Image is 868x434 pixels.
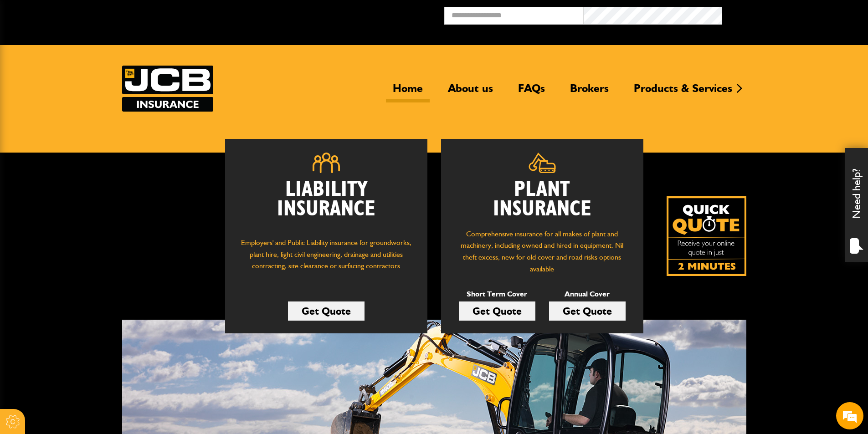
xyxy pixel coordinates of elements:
a: About us [441,82,500,102]
a: Home [386,82,430,102]
img: Quick Quote [667,196,746,276]
a: JCB Insurance Services [122,66,213,112]
a: Products & Services [627,82,739,102]
div: Need help? [845,148,868,262]
a: Get Quote [459,301,535,321]
p: Annual Cover [549,288,626,300]
a: Brokers [563,82,616,102]
p: Comprehensive insurance for all makes of plant and machinery, including owned and hired in equipm... [455,228,630,275]
p: Short Term Cover [459,288,535,300]
a: Get Quote [549,301,626,321]
a: Get Quote [288,301,365,321]
img: JCB Insurance Services logo [122,66,213,112]
button: Broker Login [722,7,861,21]
h2: Plant Insurance [455,180,630,219]
h2: Liability Insurance [239,180,414,228]
a: FAQs [511,82,552,102]
p: Employers' and Public Liability insurance for groundworks, plant hire, light civil engineering, d... [239,237,414,281]
a: Get your insurance quote isn just 2-minutes [667,196,746,276]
